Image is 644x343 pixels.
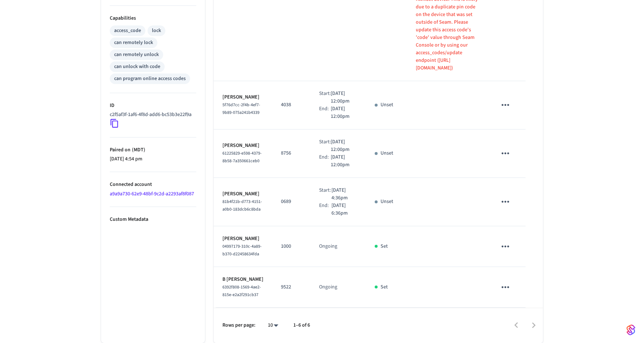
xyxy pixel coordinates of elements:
p: [DATE] 12:00pm [331,105,357,120]
p: 1–6 of 6 [293,322,310,329]
p: [DATE] 12:00pm [331,138,357,153]
p: Rows per page: [222,322,255,329]
a: a9a9a730-62e9-48bf-9c2d-a2293af8f087 [110,190,194,198]
p: Set [381,283,388,291]
p: [DATE] 4:36pm [331,187,357,202]
div: Start: [319,90,331,105]
span: ( MDT ) [130,146,145,153]
div: Start: [319,138,331,153]
div: lock [152,27,161,35]
div: End: [319,153,331,169]
p: [DATE] 12:00pm [331,90,357,105]
p: Custom Metadata [110,216,196,223]
p: Paired on [110,146,196,154]
p: c2f5af3f-1af6-4f8d-add6-bc53b3e22f9a [110,111,192,119]
p: 8756 [281,149,302,157]
div: can remotely unlock [114,51,159,59]
p: 9522 [281,283,302,291]
p: 4038 [281,101,302,109]
div: can remotely lock [114,39,153,47]
div: End: [319,105,331,120]
div: can program online access codes [114,75,186,83]
p: [DATE] 4:54 pm [110,155,196,163]
p: Set [381,243,388,250]
span: 04997179-310c-4a89-b370-d22458634fda [222,243,262,257]
p: [DATE] 6:36pm [331,202,357,217]
p: Capabilities [110,15,196,22]
p: [PERSON_NAME] [222,190,263,198]
p: Unset [381,149,393,157]
div: can unlock with code [114,63,160,71]
p: Connected account [110,181,196,188]
span: 61225829-e598-4379-8b58-7a350661ceb0 [222,150,262,164]
td: Ongoing [310,226,366,267]
td: Ongoing [310,267,366,308]
p: ID [110,102,196,109]
span: 5f76d7cc-2f4b-4ef7-9b89-075a241b4339 [222,102,260,116]
span: 6392f808-1569-4ae2-815e-e2a2f291cb37 [222,284,261,298]
p: [PERSON_NAME] [222,93,263,101]
p: Unset [381,198,393,206]
p: [DATE] 12:00pm [331,153,357,169]
p: B [PERSON_NAME] [222,276,263,283]
p: [PERSON_NAME] [222,142,263,149]
div: 10 [264,320,282,331]
p: Unset [381,101,393,109]
p: 0689 [281,198,302,206]
img: SeamLogoGradient.69752ec5.svg [627,324,635,336]
div: End: [319,202,331,217]
span: 81b4f21b-d773-4151-a0b0-183dcb6c8bda [222,199,262,212]
div: access_code [114,27,141,35]
p: [PERSON_NAME] [222,235,263,243]
div: Start: [319,187,331,202]
p: 1000 [281,243,302,250]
